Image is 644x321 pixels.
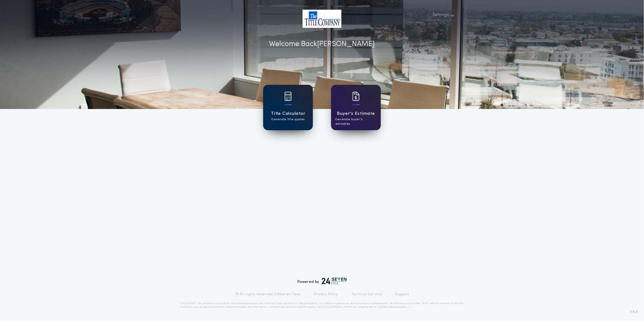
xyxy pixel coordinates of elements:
div: Powered by [297,277,347,285]
p: DISCLAIMER: This estimate is provided for informational purposes only. 24|Seven Fees, a product o... [180,302,464,309]
img: card icon [352,92,360,101]
img: account-logo [303,10,341,28]
p: Generate buyer's estimates [335,117,377,126]
img: card icon [284,92,292,101]
a: Terms of Service [351,292,382,297]
p: Welcome Back [PERSON_NAME] [269,39,375,50]
a: card iconBuyer's EstimateGenerate buyer's estimates [331,85,381,130]
a: Support [395,292,409,297]
p: Generate title quotes [271,117,304,122]
img: logo [322,277,347,285]
button: Settings [429,10,457,21]
p: © All rights reserved. 24|Seven Fees [235,292,301,297]
h1: Buyer's Estimate [337,110,375,117]
a: Privacy Policy [314,292,338,297]
a: [URL][DOMAIN_NAME] [323,306,353,308]
span: 3.8.0 [630,309,638,315]
h1: Title Calculator [271,110,305,117]
a: card iconTitle CalculatorGenerate title quotes [263,85,313,130]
